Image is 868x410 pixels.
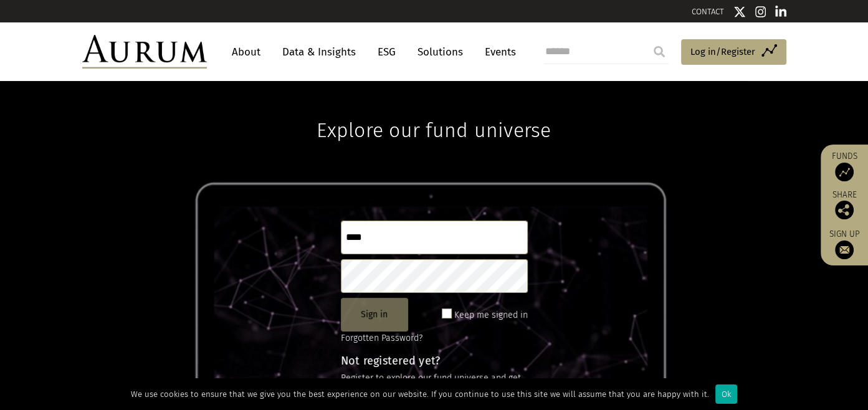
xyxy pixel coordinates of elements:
img: Linkedin icon [775,6,786,18]
a: Sign up [827,229,862,259]
div: Ok [715,384,737,404]
a: CONTACT [692,7,724,16]
img: Sign up to our newsletter [835,241,854,259]
label: Keep me signed in [454,308,528,323]
a: Forgotten Password? [341,333,422,343]
img: Instagram icon [755,6,766,18]
button: Sign in [341,298,408,331]
div: Share [827,191,862,219]
h4: Not registered yet? [341,355,528,366]
a: Solutions [411,41,469,64]
img: Twitter icon [733,6,746,18]
span: Log in/Register [690,44,755,59]
a: Data & Insights [276,41,362,64]
img: Aurum [82,35,207,69]
p: Register to explore our fund universe and get access to: [341,371,528,399]
img: Share this post [835,201,854,219]
a: Events [479,41,516,64]
a: ESG [371,41,402,64]
a: Log in/Register [681,39,786,65]
a: Funds [827,151,862,181]
img: Access Funds [835,163,854,181]
a: About [226,41,267,64]
h1: Explore our fund universe [317,81,551,142]
input: Submit [647,39,672,64]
